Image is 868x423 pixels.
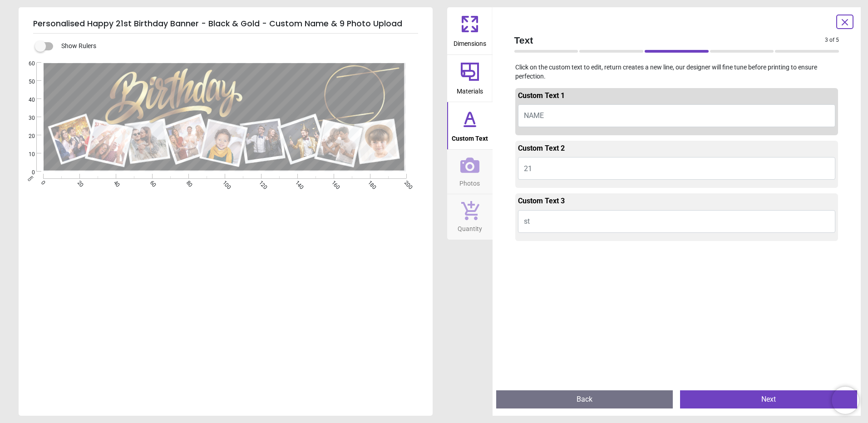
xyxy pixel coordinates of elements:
[447,150,493,194] button: Photos
[447,194,493,240] button: Quantity
[507,63,847,81] p: Click on the custom text to edit, return creates a new line, our designer will fine tune before p...
[496,390,673,408] button: Back
[518,197,565,205] span: Custom Text 3
[18,133,35,140] span: 20
[18,96,35,104] span: 40
[825,36,839,44] span: 3 of 5
[18,169,35,177] span: 0
[447,55,493,102] button: Materials
[524,217,530,226] span: st
[454,35,486,49] span: Dimensions
[458,220,482,234] span: Quantity
[524,111,544,120] span: NAME
[518,210,836,233] button: st
[33,15,418,34] h5: Personalised Happy 21st Birthday Banner - Black & Gold - Custom Name & 9 Photo Upload
[18,78,35,86] span: 50
[518,104,836,127] button: NAME
[832,387,859,414] iframe: Brevo live chat
[18,151,35,158] span: 10
[518,91,565,100] span: Custom Text 1
[452,130,488,143] span: Custom Text
[518,144,565,152] span: Custom Text 2
[524,164,532,173] span: 21
[514,34,825,47] span: Text
[459,175,480,188] span: Photos
[40,41,433,52] div: Show Rulers
[18,60,35,68] span: 60
[518,157,836,180] button: 21
[447,7,493,54] button: Dimensions
[18,114,35,122] span: 30
[680,390,857,408] button: Next
[457,83,483,96] span: Materials
[447,102,493,149] button: Custom Text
